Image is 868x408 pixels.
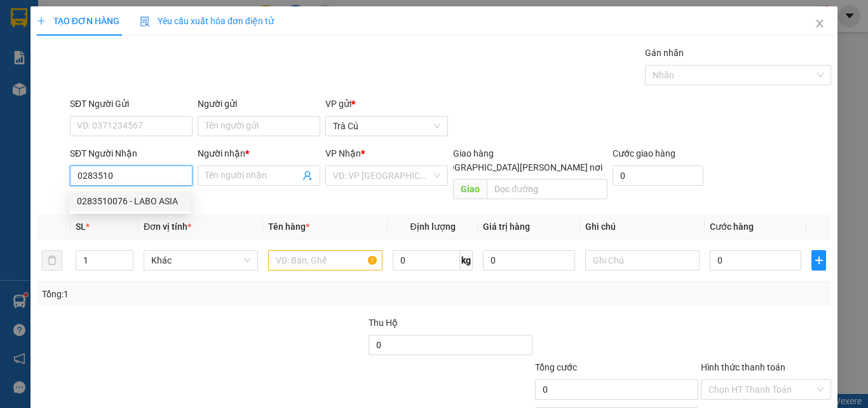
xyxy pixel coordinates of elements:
[76,222,86,232] span: SL
[198,97,320,111] div: Người gửi
[811,250,826,271] button: plus
[429,160,607,174] span: [GEOGRAPHIC_DATA][PERSON_NAME] nơi
[70,97,193,111] div: SĐT Người Gửi
[815,18,825,29] span: close
[37,16,119,26] span: TẠO ĐƠN HÀNG
[198,146,320,160] div: Người nhận
[144,222,191,232] span: Đơn vị tính
[37,17,46,25] span: plus
[701,362,785,372] label: Hình thức thanh toán
[325,148,361,158] span: VP Nhận
[802,6,837,42] button: Close
[585,250,700,271] input: Ghi Chú
[333,116,440,136] span: Trà Cú
[140,17,150,27] img: icon
[10,80,76,95] div: 30.000
[10,81,29,95] span: CR :
[11,12,31,25] span: Gửi:
[83,11,113,24] span: Nhận:
[710,222,754,232] span: Cước hàng
[580,215,705,239] th: Ghi chú
[453,179,487,199] span: Giao
[83,55,212,73] div: 0888958965
[483,250,574,271] input: 0
[11,11,74,26] div: Trà Cú
[140,16,274,26] span: Yêu cầu xuất hóa đơn điện tử
[613,148,675,158] label: Cước giao hàng
[613,165,703,186] input: Cước giao hàng
[69,191,191,211] div: 0283510076 - LABO ASIA
[487,179,607,199] input: Dọc đường
[410,222,455,232] span: Định lượng
[42,287,336,301] div: Tổng: 1
[70,146,193,160] div: SĐT Người Nhận
[535,362,577,372] span: Tổng cước
[812,255,825,265] span: plus
[268,222,309,232] span: Tên hàng
[645,48,684,58] label: Gán nhãn
[77,194,183,208] div: 0283510076 - LABO ASIA
[42,250,62,271] button: delete
[453,148,494,158] span: Giao hàng
[151,251,250,270] span: Khác
[268,250,383,271] input: VD: Bàn, Ghế
[83,11,212,39] div: [GEOGRAPHIC_DATA]
[369,318,398,328] span: Thu Hộ
[302,171,313,181] span: user-add
[460,250,473,271] span: kg
[325,97,448,111] div: VP gửi
[83,39,212,55] div: [PERSON_NAME]
[483,222,530,232] span: Giá trị hàng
